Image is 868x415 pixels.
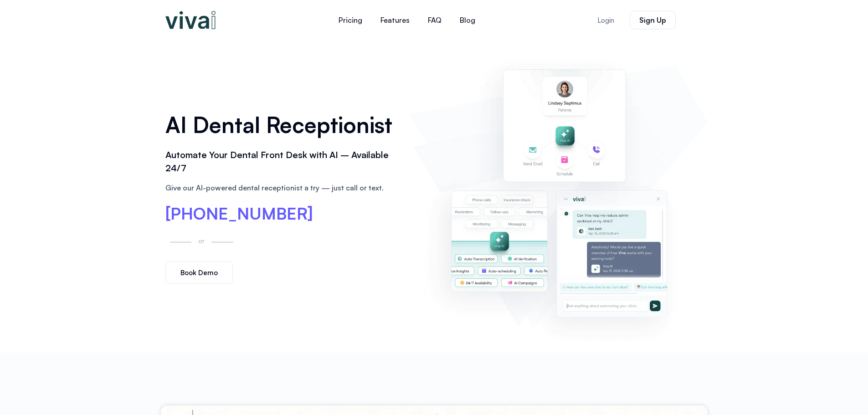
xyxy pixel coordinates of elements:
[451,9,484,31] a: Blog
[329,9,371,31] a: Pricing
[597,17,614,24] span: Login
[180,269,218,276] span: Book Demo
[275,9,539,31] nav: Menu
[639,16,666,24] span: Sign Up
[586,11,625,29] a: Login
[414,49,703,343] img: AI dental receptionist dashboard – virtual receptionist dental office
[165,261,233,284] a: Book Demo
[165,109,401,141] h1: AI Dental Receptionist
[165,182,401,193] p: Give our AI-powered dental receptionist a try — just call or text.
[630,11,676,29] a: Sign Up
[165,149,401,175] h2: Automate Your Dental Front Desk with AI – Available 24/7
[419,9,451,31] a: FAQ
[196,236,207,246] p: or
[165,205,313,222] a: [PHONE_NUMBER]
[371,9,419,31] a: Features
